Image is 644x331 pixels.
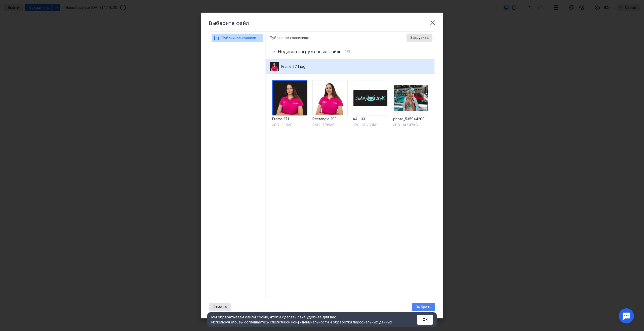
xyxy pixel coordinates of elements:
span: Выберите файл [209,20,249,26]
div: Frame 271 [272,116,307,122]
button: ОК [417,315,433,325]
div: Недавно загруженные файлы1/1 [266,44,435,59]
button: Отмена [209,303,231,311]
div: A4 - 33 [353,116,388,122]
button: Выбрать [412,303,435,311]
div: 148.89KB [353,123,388,128]
div: jpg [272,123,279,128]
img: Rectangle 293.png [312,80,348,115]
span: Frame 271.jpg [281,64,305,69]
img: Frame 271.jpg [272,80,307,115]
div: jpg [393,123,400,128]
div: 142.47KB [393,123,428,128]
div: photo_5359442037025395845_y [393,116,428,122]
img: Frame 271.jpg [270,62,279,71]
div: Мы обрабатываем файлы cookie, чтобы сделать сайт удобнее для вас. Используя его, вы соглашаетесь c [211,315,405,325]
button: Загрузить [407,34,432,42]
div: jpg [353,123,359,128]
span: Отмена [213,305,227,309]
span: Загрузить [410,36,429,40]
div: png [312,123,320,128]
span: Публичное хранилище [222,36,261,40]
span: Выбрать [416,305,431,309]
div: 3.13MB [272,123,307,128]
a: политикой конфиденциальности и обработки персональных данных [272,320,392,324]
div: 7.78MB [312,123,348,128]
img: photo_5359442037025395845_y.jpg [393,80,428,115]
div: Rectangle 293 [312,116,348,122]
span: 1/1 [345,49,350,54]
img: A4 - 33.jpg [353,80,388,115]
h3: Недавно загруженные файлы [278,49,342,54]
button: Публичное хранилище [214,34,261,42]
